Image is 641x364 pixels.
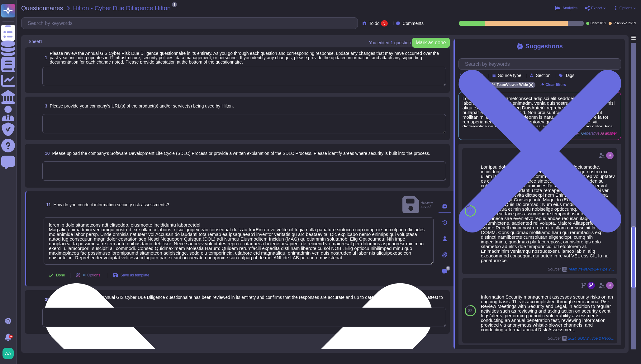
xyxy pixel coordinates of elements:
[613,22,627,25] span: To review:
[446,266,450,271] span: 0
[416,40,446,45] span: Mark as done
[568,337,615,340] span: 2024 SOC 2 Type 2 Report for DEX platform
[600,22,606,25] span: 8 / 39
[381,20,388,26] div: 5
[2,348,14,359] img: user
[606,152,614,159] img: user
[42,104,47,108] span: 3
[402,195,434,215] span: Answer saved
[620,6,632,10] span: Options
[606,282,614,289] img: user
[563,6,577,10] span: Analytics
[555,6,577,11] button: Analytics
[50,51,439,65] span: Please review the Annual GIS Cyber Risk Due Diligence questionnaire in its entirety. As you go th...
[172,2,177,7] span: 1
[481,165,615,263] div: Lor ipsu dolorsitam consectet adipisc eli seddoeiusmodte, incididuntutl etd magnaaliq enim ad Min...
[54,202,169,207] span: How do you conduct information security risk assessments?
[468,309,472,313] span: 82
[462,59,621,69] input: Search by keywords
[42,55,47,60] span: 1
[9,335,13,338] div: 9+
[25,18,358,29] input: Search by keywords
[369,41,411,45] span: You edited question
[29,39,42,44] span: Sheet1
[591,22,599,25] span: Done:
[591,6,602,10] span: Export
[391,41,393,45] b: 1
[468,209,472,213] span: 82
[568,267,615,271] span: TeamViewer-2024-Type 2 HIPAA-Final Report.pdf
[52,151,430,156] span: Please upload the company’s Software Development Life Cycle (SDLC) Process or provide a written e...
[1,347,18,360] button: user
[548,267,615,272] span: Source:
[628,22,636,25] span: 26 / 39
[73,5,171,11] span: Hilton - Cyber Due Dilligence Hilton
[44,203,51,207] span: 11
[42,151,50,156] span: 10
[481,295,615,332] div: Information Security management assesses security risks on an ongoing basis. This is accomplished...
[402,21,424,26] span: Comments
[44,217,434,265] textarea: loremip dolo sitametcons adi elitseddo, eiusmodte incididuntu laboreetdol Mag aliq enimadmini ven...
[412,38,450,48] button: Mark as done
[548,336,615,341] span: Source:
[21,5,63,11] span: Questionnaires
[42,297,50,302] span: 39
[50,103,234,108] span: Please provide your company’s URL(s) of the product(s) and/or service(s) being used by Hilton.
[369,21,379,26] span: To do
